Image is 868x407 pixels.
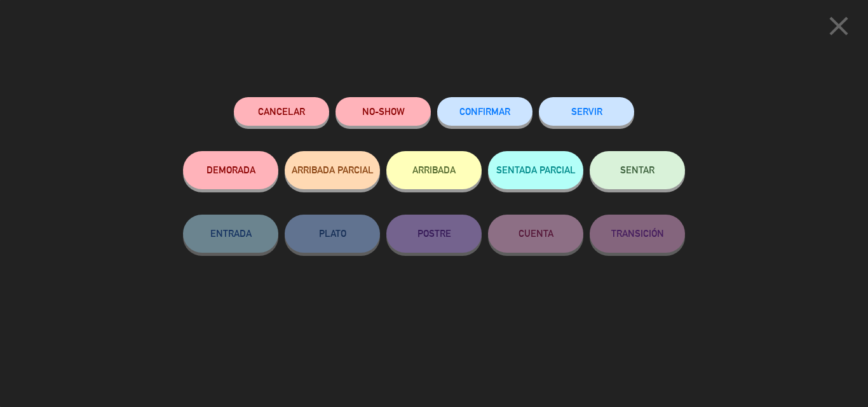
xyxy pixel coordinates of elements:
[488,151,583,189] button: SENTADA PARCIAL
[234,97,329,126] button: Cancelar
[590,151,685,189] button: SENTAR
[620,164,654,175] span: SENTAR
[488,215,583,253] button: CUENTA
[292,164,374,175] span: ARRIBADA PARCIAL
[285,151,380,189] button: ARRIBADA PARCIAL
[823,10,855,42] i: close
[183,215,278,253] button: ENTRADA
[539,97,634,126] button: SERVIR
[590,215,685,253] button: TRANSICIÓN
[819,10,858,47] button: close
[386,215,482,253] button: POSTRE
[459,106,510,117] span: CONFIRMAR
[285,215,380,253] button: PLATO
[386,151,482,189] button: ARRIBADA
[183,151,278,189] button: DEMORADA
[437,97,532,126] button: CONFIRMAR
[336,97,431,126] button: NO-SHOW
